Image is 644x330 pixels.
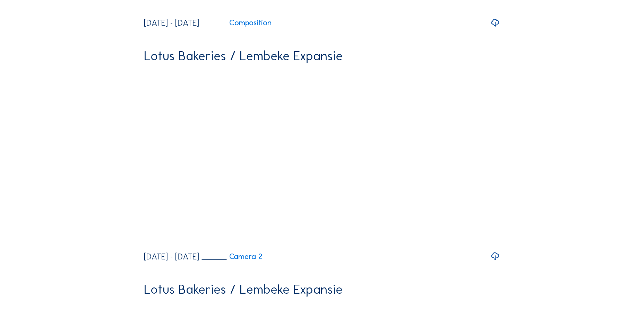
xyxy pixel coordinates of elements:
a: Composition [201,19,272,27]
div: [DATE] - [DATE] [144,19,199,27]
div: Lotus Bakeries / Lembeke Expansie [144,283,343,296]
div: [DATE] - [DATE] [144,253,199,261]
a: Camera 2 [201,253,262,260]
div: Lotus Bakeries / Lembeke Expansie [144,49,343,62]
video: Your browser does not support the video tag. [144,68,500,246]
